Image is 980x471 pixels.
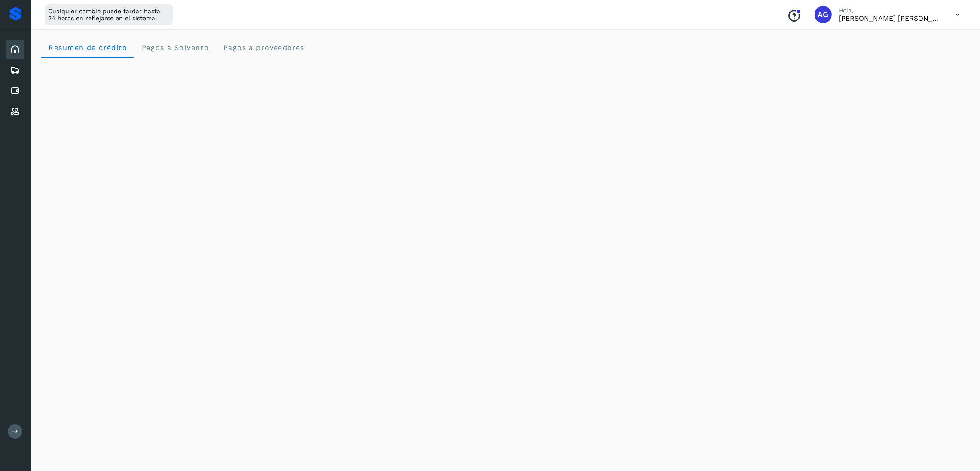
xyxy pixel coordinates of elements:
span: Pagos a proveedores [223,43,305,52]
span: Resumen de crédito [48,43,127,52]
span: Pagos a Solvento [141,43,209,52]
p: Abigail Gonzalez Leon [839,14,942,22]
div: Inicio [6,40,24,59]
div: Embarques [6,61,24,80]
div: Cuentas por pagar [6,81,24,100]
div: Proveedores [6,102,24,121]
div: Cualquier cambio puede tardar hasta 24 horas en reflejarse en el sistema. [45,4,173,25]
p: Hola, [839,7,942,14]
